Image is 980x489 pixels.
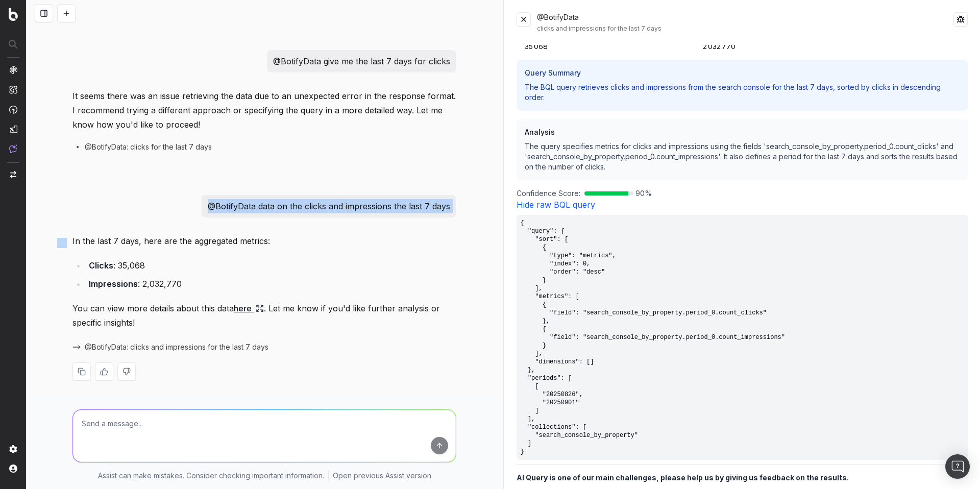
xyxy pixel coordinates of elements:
img: Botify logo [9,8,18,21]
strong: Clicks [89,260,113,271]
p: The query specifies metrics for clicks and impressions using the fields 'search_console_by_proper... [525,141,960,172]
span: Confidence Score: [517,188,580,199]
span: @BotifyData: clicks for the last 7 days [85,142,212,152]
p: Assist can make mistakes. Consider checking important information. [98,471,324,481]
img: Analytics [9,66,17,74]
button: @BotifyData: clicks and impressions for the last 7 days [72,342,281,352]
h3: Query Summary [525,68,960,78]
img: Botify assist logo [57,238,67,248]
img: My account [9,464,17,473]
img: Setting [9,445,17,453]
span: 90 % [635,188,652,199]
img: Intelligence [9,85,17,94]
h3: Analysis [525,127,960,137]
img: Activation [9,105,17,114]
td: 2 032 770 [695,37,968,56]
td: 35 068 [517,37,695,56]
pre: { "query": { "sort": [ { "type": "metrics", "index": 0, "order": "desc" } ], "metrics": [ { "fiel... [517,215,968,460]
li: : 2,032,770 [86,277,456,291]
img: Studio [9,125,17,133]
p: @BotifyData data on the clicks and impressions the last 7 days [208,199,450,213]
p: You can view more details about this data . Let me know if you'd like further analysis or specifi... [72,301,456,330]
a: here [234,301,264,315]
p: It seems there was an issue retrieving the data due to an unexpected error in the response format... [72,89,456,132]
div: @BotifyData [537,12,954,33]
li: : 35,068 [86,258,456,273]
p: @BotifyData give me the last 7 days for clicks [273,54,450,68]
img: Assist [9,144,17,153]
p: The BQL query retrieves clicks and impressions from the search console for the last 7 days, sorte... [525,82,960,103]
img: Switch project [10,171,16,178]
p: In the last 7 days, here are the aggregated metrics: [72,234,456,248]
div: clicks and impressions for the last 7 days [537,25,954,33]
span: @BotifyData: clicks and impressions for the last 7 days [85,342,268,352]
a: Hide raw BQL query [517,200,595,210]
div: Open Intercom Messenger [945,454,970,479]
b: AI Query is one of our main challenges, please help us by giving us feedback on the results. [517,473,849,482]
a: Open previous Assist version [333,471,431,481]
strong: Impressions [89,279,138,289]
